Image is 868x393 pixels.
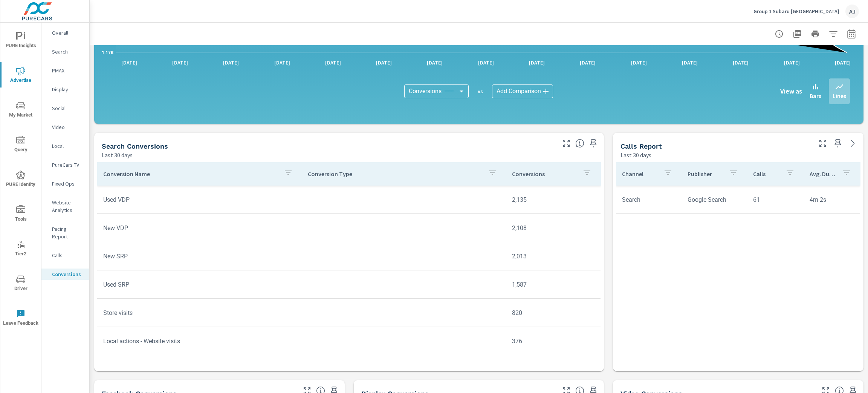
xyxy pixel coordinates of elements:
p: [DATE] [727,59,754,66]
div: Display [41,84,89,95]
p: PMAX [52,67,83,74]
td: 4m 2s [804,190,860,209]
p: Pacing Report [52,225,83,240]
span: Search Conversions include Actions, Leads and Unmapped Conversions [575,139,584,148]
td: 2,013 [506,247,601,266]
p: [DATE] [320,59,346,66]
p: [DATE] [218,59,244,66]
p: Publisher [688,170,723,178]
div: Conversions [41,269,89,280]
p: Fixed Ops [52,180,83,187]
p: [DATE] [422,59,448,66]
h5: Search Conversions [102,142,168,150]
td: 61 [747,190,804,209]
p: Lines [833,91,846,100]
span: Leave Feedback [3,309,39,328]
p: Website Analytics [52,199,83,214]
a: See more details in report [847,137,859,149]
p: Group 1 Subaru [GEOGRAPHIC_DATA] [753,8,839,15]
p: Search [52,48,83,55]
td: New SRP [97,247,302,266]
div: Video [41,121,89,133]
td: Search [616,190,682,209]
p: [DATE] [575,59,601,66]
td: Used VDP [97,190,302,209]
p: [DATE] [677,59,703,66]
td: 820 [506,303,601,322]
p: Calls [52,252,83,259]
div: Add Comparison [492,84,553,98]
p: Calls [753,170,779,178]
p: Last 30 days [620,150,651,160]
p: [DATE] [473,59,499,66]
div: Fixed Ops [41,178,89,189]
p: Video [52,123,83,131]
span: Tier2 [3,240,39,258]
p: Conversions [52,270,83,278]
button: Print Report [808,26,823,41]
span: PURE Insights [3,32,39,50]
span: Driver [3,275,39,293]
p: vs [469,88,492,95]
span: Tools [3,205,39,224]
p: PureCars TV [52,161,83,169]
span: Add Comparison [497,88,541,95]
span: PURE Identity [3,170,39,189]
div: Calls [41,250,89,261]
td: Local actions - Website visits [97,332,302,351]
p: [DATE] [830,59,856,66]
button: Select Date Range [844,26,859,41]
button: Make Fullscreen [560,137,572,149]
button: Make Fullscreen [817,137,829,149]
div: nav menu [0,23,41,335]
div: PMAX [41,65,89,76]
td: 376 [506,332,601,351]
p: [DATE] [371,59,397,66]
div: Search [41,46,89,57]
p: Conversion Type [308,170,482,178]
div: Website Analytics [41,197,89,216]
div: Conversions [404,84,469,98]
h6: View as [780,88,802,95]
td: Store visits [97,303,302,322]
div: Local [41,140,89,152]
p: [DATE] [269,59,295,66]
span: Query [3,136,39,154]
p: Conversion Name [103,170,278,178]
p: Channel [622,170,657,178]
span: Save this to your personalized report [587,137,599,149]
div: AJ [845,5,859,18]
p: Local [52,142,83,150]
td: Used SRP [97,275,302,294]
p: [DATE] [116,59,142,66]
td: 2,108 [506,218,601,238]
p: Last 30 days [102,150,133,160]
div: PureCars TV [41,159,89,170]
button: "Export Report to PDF" [790,26,805,41]
text: 1.17K [102,50,114,55]
p: [DATE] [626,59,652,66]
p: Social [52,104,83,112]
div: Social [41,103,89,114]
span: Save this to your personalized report [832,137,844,149]
span: My Market [3,101,39,120]
span: Conversions [409,88,442,95]
p: [DATE] [779,59,805,66]
td: New VDP [97,218,302,238]
h5: Calls Report [620,142,662,150]
div: Overall [41,27,89,38]
td: Google Search [682,190,747,209]
td: 1,587 [506,275,601,294]
p: [DATE] [167,59,193,66]
div: Pacing Report [41,223,89,242]
p: Bars [810,91,821,100]
td: 2,135 [506,190,601,209]
span: Advertise [3,66,39,85]
p: Conversions [512,170,576,178]
p: Display [52,86,83,93]
p: Avg. Duration [810,170,836,178]
p: [DATE] [524,59,550,66]
p: Overall [52,29,83,37]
